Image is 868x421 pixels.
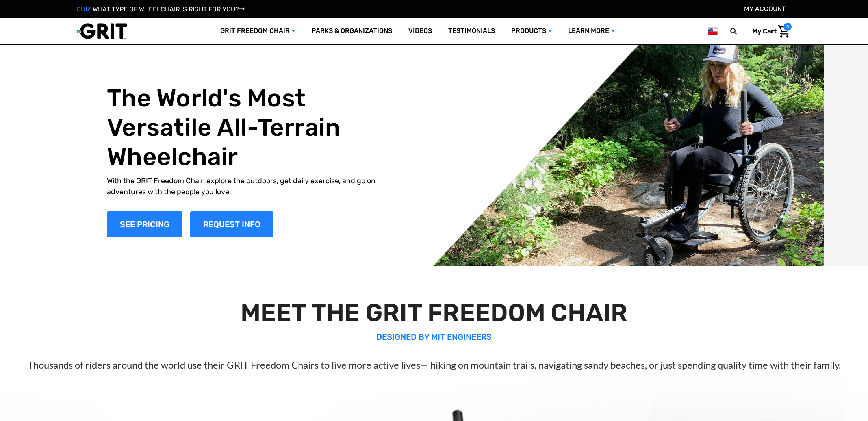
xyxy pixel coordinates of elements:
[107,176,394,197] p: With the GRIT Freedom Chair, explore the outdoors, get daily exercise, and go on adventures with ...
[22,358,846,372] p: Thousands of riders around the world use their GRIT Freedom Chairs to live more active lives— hik...
[76,5,245,13] a: QUIZ:WHAT TYPE OF WHEELCHAIR IS RIGHT FOR YOU?
[734,23,746,40] input: Search
[778,25,790,38] img: Cart
[440,18,503,44] a: Testimonials
[107,211,182,237] a: Shop Now
[744,5,786,13] a: Account
[107,84,394,171] h1: The World's Most Versatile All-Terrain Wheelchair
[22,298,846,328] h2: MEET THE GRIT FREEDOM CHAIR
[503,18,560,44] a: Products
[752,27,777,35] span: My Cart
[76,5,93,13] span: QUIZ:
[22,331,846,343] p: DESIGNED BY MIT ENGINEERS
[708,26,718,36] img: us.png
[190,211,273,237] a: Slide number 1, Request Information
[76,23,127,39] img: GRIT All-Terrain Wheelchair and Mobility Equipment
[304,18,400,44] a: Parks & Organizations
[783,23,792,31] span: 0
[746,23,792,40] a: Cart with 0 items
[212,18,304,44] a: GRIT Freedom Chair
[560,18,623,44] a: Learn More
[400,18,440,44] a: Videos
